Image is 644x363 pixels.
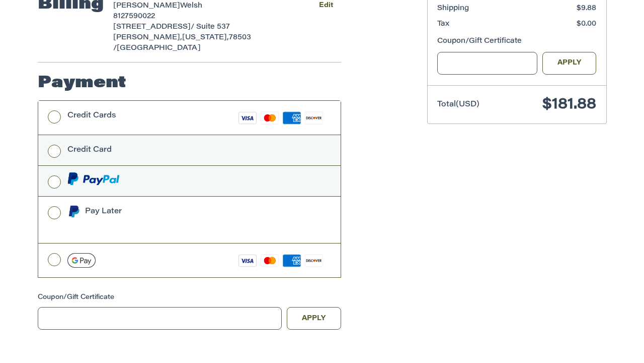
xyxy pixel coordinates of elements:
[182,34,229,41] span: [US_STATE],
[180,3,202,10] span: Welsh
[67,221,273,230] iframe: PayPal Message 1
[577,5,596,12] span: $9.88
[437,21,449,28] span: Tax
[38,292,341,302] div: Coupon/Gift Certificate
[437,5,469,12] span: Shipping
[38,73,126,93] h2: Payment
[113,34,182,41] span: [PERSON_NAME],
[287,307,341,330] button: Apply
[191,24,230,31] span: / Suite 537
[542,52,597,75] button: Apply
[38,307,282,330] input: Gift Certificate or Coupon Code
[113,3,180,10] span: [PERSON_NAME]
[67,205,80,218] img: Pay Later icon
[437,52,537,75] input: Gift Certificate or Coupon Code
[67,253,96,268] img: Google Pay icon
[542,97,596,112] span: $181.88
[437,36,596,47] div: Coupon/Gift Certificate
[437,101,479,108] span: Total (USD)
[67,172,120,185] img: PayPal icon
[117,45,201,52] span: [GEOGRAPHIC_DATA]
[67,107,116,124] div: Credit Cards
[85,203,273,220] div: Pay Later
[113,24,191,31] span: [STREET_ADDRESS]
[113,34,251,52] span: 78503 /
[577,21,596,28] span: $0.00
[113,13,155,20] span: 8127590022
[67,142,112,158] div: Credit Card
